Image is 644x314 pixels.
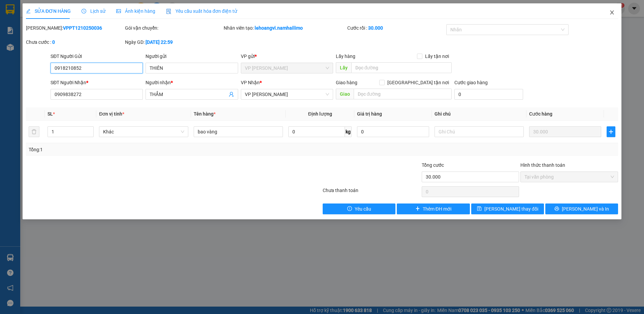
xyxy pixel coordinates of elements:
[336,62,351,73] span: Lấy
[454,80,488,85] label: Cước giao hàng
[529,126,601,137] input: 0
[422,162,444,168] span: Tổng cước
[51,79,143,86] div: SĐT Người Nhận
[103,127,184,137] span: Khác
[385,79,452,86] span: [GEOGRAPHIC_DATA] tận nơi
[554,206,559,212] span: printer
[166,9,171,14] img: icon
[146,39,173,45] b: [DATE] 22:59
[224,24,346,32] div: Nhân viên tạo:
[229,92,234,97] span: user-add
[194,126,283,137] input: VD: Bàn, Ghế
[423,205,451,213] span: Thêm ĐH mới
[116,9,121,13] span: picture
[47,111,53,117] span: SL
[245,89,329,99] span: VP Phạm Ngũ Lão
[520,162,565,168] label: Hình thức thanh toán
[308,111,332,117] span: Định lượng
[477,206,482,212] span: save
[116,8,155,14] span: Ảnh kiện hàng
[345,126,352,137] span: kg
[63,25,102,31] b: VPPT1210250036
[603,3,621,22] button: Close
[432,107,526,121] th: Ghi chú
[82,9,86,13] span: clock-circle
[241,53,333,60] div: VP gửi
[355,205,371,213] span: Yêu cầu
[454,89,523,100] input: Cước giao hàng
[29,126,39,137] button: delete
[241,80,260,85] span: VP Nhận
[26,9,31,13] span: edit
[415,206,420,212] span: plus
[368,25,383,31] b: 30.000
[397,203,470,214] button: plusThêm ĐH mới
[347,24,445,32] div: Cước rồi :
[351,62,452,73] input: Dọc đường
[607,129,615,134] span: plus
[166,8,237,14] span: Yêu cầu xuất hóa đơn điện tử
[146,79,238,86] div: Người nhận
[26,38,124,46] div: Chưa cước :
[51,53,143,60] div: SĐT Người Gửi
[125,38,223,46] div: Ngày GD:
[484,205,538,213] span: [PERSON_NAME] thay đổi
[471,203,544,214] button: save[PERSON_NAME] thay đổi
[26,24,124,32] div: [PERSON_NAME]:
[357,111,382,117] span: Giá trị hàng
[347,206,352,212] span: exclamation-circle
[422,53,452,60] span: Lấy tận nơi
[336,80,357,85] span: Giao hàng
[336,89,354,99] span: Giao
[524,172,614,182] span: Tại văn phòng
[82,8,105,14] span: Lịch sử
[194,111,216,117] span: Tên hàng
[255,25,303,31] b: lehoangvi.namhailimo
[52,39,55,45] b: 0
[26,8,71,14] span: SỬA ĐƠN HÀNG
[354,89,452,99] input: Dọc đường
[29,146,249,153] div: Tổng: 1
[607,126,615,137] button: plus
[562,205,609,213] span: [PERSON_NAME] và In
[609,10,615,15] span: close
[434,126,524,137] input: Ghi Chú
[545,203,618,214] button: printer[PERSON_NAME] và In
[99,111,124,117] span: Đơn vị tính
[323,203,395,214] button: exclamation-circleYêu cầu
[322,187,421,198] div: Chưa thanh toán
[336,54,355,59] span: Lấy hàng
[146,53,238,60] div: Người gửi
[529,111,552,117] span: Cước hàng
[125,24,223,32] div: Gói vận chuyển:
[245,63,329,73] span: VP Phan Thiết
